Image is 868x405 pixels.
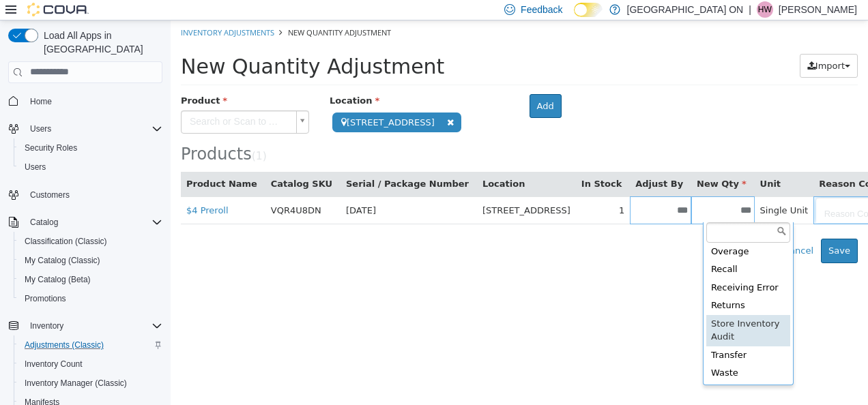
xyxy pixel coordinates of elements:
span: Users [25,121,162,137]
img: Cova [27,3,89,16]
button: Inventory Manager (Classic) [14,374,168,393]
span: Inventory Manager (Classic) [25,378,127,389]
a: My Catalog (Classic) [19,252,106,269]
span: Users [30,123,51,134]
span: Dark Mode [574,17,575,18]
button: Catalog [3,213,168,232]
a: Inventory Count [19,356,88,372]
button: Adjustments (Classic) [14,335,168,355]
button: Customers [3,185,168,205]
span: Users [25,162,46,172]
button: Users [14,157,168,177]
a: Users [19,159,51,175]
span: Home [30,96,52,107]
button: Inventory Count [14,355,168,374]
span: Users [19,159,162,175]
div: Store Inventory Audit [536,295,620,326]
button: Security Roles [14,138,168,157]
span: Customers [30,190,70,200]
button: My Catalog (Beta) [14,270,168,289]
a: Customers [25,187,75,203]
span: Home [25,93,162,110]
span: Inventory Count [25,359,83,370]
span: Catalog [30,217,58,228]
span: My Catalog (Beta) [19,271,162,288]
a: Promotions [19,290,72,307]
a: Security Roles [19,140,83,156]
span: Inventory [30,320,63,331]
button: Promotions [14,289,168,308]
div: Overage [536,222,620,241]
button: Inventory [3,316,168,335]
a: Adjustments (Classic) [19,337,109,353]
div: Recall [536,240,620,258]
span: Classification (Classic) [19,233,162,250]
a: My Catalog (Beta) [19,271,96,288]
span: Classification (Classic) [25,236,107,247]
span: Load All Apps in [GEOGRAPHIC_DATA] [38,29,162,56]
span: Adjustments (Classic) [19,337,162,353]
button: Catalog [25,214,63,230]
div: Receiving Error [536,258,620,277]
a: Classification (Classic) [19,233,113,250]
button: Home [3,91,168,111]
button: Inventory [25,318,69,334]
div: Returns [536,276,620,295]
button: Users [25,121,57,137]
div: Waste [536,344,620,362]
a: Home [25,93,57,110]
div: Transfer [536,326,620,344]
span: Security Roles [19,140,162,156]
div: Heather White [757,1,773,18]
span: My Catalog (Beta) [25,274,91,285]
p: [GEOGRAPHIC_DATA] ON [627,1,744,18]
p: [PERSON_NAME] [779,1,857,18]
span: Feedback [521,3,562,16]
span: Inventory Count [19,356,162,372]
span: My Catalog (Classic) [19,252,162,269]
button: My Catalog (Classic) [14,251,168,270]
span: My Catalog (Classic) [25,255,100,266]
span: Promotions [19,290,162,307]
span: Inventory [25,318,162,334]
span: Adjustments (Classic) [25,340,104,350]
span: Catalog [25,214,162,230]
input: Dark Mode [574,3,603,17]
a: Inventory Manager (Classic) [19,375,132,391]
span: Promotions [25,293,66,304]
span: HW [758,1,772,18]
p: | [749,1,751,18]
span: Inventory Manager (Classic) [19,375,162,391]
span: Security Roles [25,142,77,153]
span: Customers [25,186,162,203]
button: Users [3,119,168,138]
button: Classification (Classic) [14,232,168,251]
